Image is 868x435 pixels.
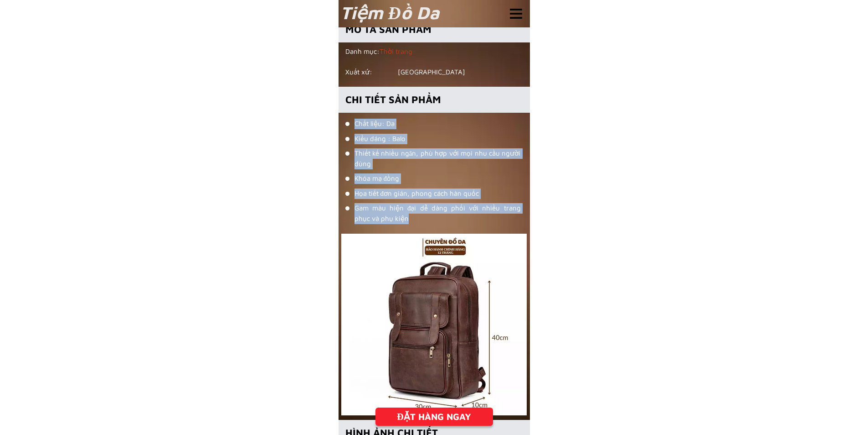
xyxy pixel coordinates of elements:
h6: Danh mục: Xuất xứ: [GEOGRAPHIC_DATA] [345,47,515,78]
li: Họa tiết đơn giản, phong cách hàn quốc [345,189,521,204]
li: Gam màu hiện đại dễ dàng phối với nhiều trang phục và phụ kiện [345,203,521,228]
span: Thời trang [380,47,412,55]
li: Thiết kế nhiều ngăn, phù hợp với mọi nhu cầu người dùng [345,148,521,173]
li: Chất liệu: Da [345,119,521,134]
li: Kiểu dáng : Balo [345,134,521,149]
h4: MÔ TẢ SẢN PHẨM [345,22,497,37]
li: Khóa mạ đồng [345,173,521,189]
h4: CHI TIẾT SẢN PHẨM [345,92,497,107]
div: ĐẶT HÀNG NGAY [375,410,493,424]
